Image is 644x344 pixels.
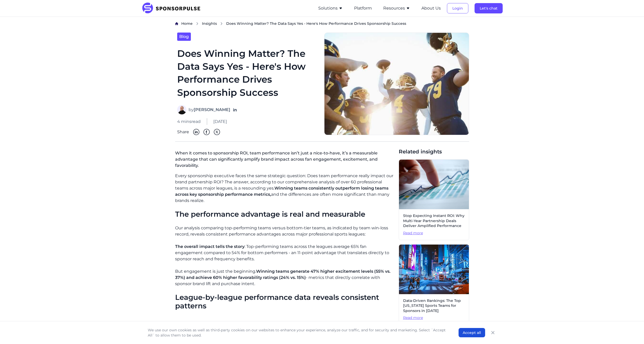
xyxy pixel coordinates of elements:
button: Close [489,329,496,336]
a: About Us [421,6,441,11]
strong: [PERSON_NAME] [194,107,230,112]
button: Platform [354,5,372,11]
img: chevron right [220,22,223,25]
span: Read more [403,231,465,236]
a: Login [447,6,468,11]
span: Read more [403,315,465,320]
a: Stop Expecting Instant ROI: Why Multi-Year Partnership Deals Deliver Amplified PerformanceRead more [399,159,469,240]
img: Twitter [214,129,220,135]
img: chevron right [196,22,199,25]
img: Getty images courtesy of Unsplash [324,33,469,135]
button: Solutions [318,5,343,11]
span: Stop Expecting Instant ROI: Why Multi-Year Partnership Deals Deliver Amplified Performance [403,213,465,229]
a: Insights [202,21,217,26]
img: SponsorPulse [142,3,204,14]
span: The overall impact tells the story [175,244,244,249]
span: Insights [202,21,217,26]
img: Neal Covant [177,105,186,114]
span: Winning teams consistently outperform losing teams across key sponsorship performance metrics, [175,186,388,197]
span: League-by-league performance data reveals consistent patterns [175,293,379,310]
img: Photo by Andreas Niendorf courtesy of Unsplash [399,245,469,294]
span: The performance advantage is real and measurable [175,210,365,218]
span: Home [181,21,193,26]
p: We use our own cookies as well as third-party cookies on our websites to enhance your experience,... [148,327,448,338]
a: Let's chat [475,6,503,11]
img: Linkedin [193,129,199,135]
span: Data-Driven Rankings: The Top [US_STATE] Sports Teams for Sponsors in [DATE] [403,298,465,314]
button: Accept all [459,328,485,337]
a: Data-Driven Rankings: The Top [US_STATE] Sports Teams for Sponsors in [DATE]Read more [399,244,469,325]
p: But engagement is just the beginning. - metrics that directly correlate with sponsor brand lift a... [175,268,395,287]
span: Winning teams generate 47% higher excitement levels (55% vs. 37%) and achieve 60% higher favorabi... [175,269,390,280]
img: Home [175,22,178,25]
img: Sponsorship ROI image [399,160,469,209]
button: Let's chat [475,3,503,13]
p: When it comes to sponsorship ROI, team performance isn’t just a nice-to-have, it’s a measurable a... [175,148,395,173]
span: Does Winning Matter? The Data Says Yes - Here's How Performance Drives Sponsorship Success [226,21,406,26]
a: Home [181,21,193,26]
a: Blog [177,33,191,41]
img: Facebook [203,129,210,135]
a: Follow on LinkedIn [232,107,238,112]
span: Share [177,129,189,135]
iframe: Chat Widget [618,319,644,344]
p: Every sponsorship executive faces the same strategic question: Does team performance really impac... [175,173,395,204]
span: by [189,107,230,113]
span: Related insights [399,148,469,155]
p: : Top-performing teams across the leagues average 65% fan engagement compared to 54% for bottom p... [175,244,395,262]
a: Platform [354,6,372,11]
button: Resources [383,5,410,11]
button: About Us [421,5,441,11]
p: Our analysis comparing top-performing teams versus bottom-tier teams, as indicated by team win-lo... [175,225,395,237]
span: 4 mins read [177,119,201,125]
button: Login [447,3,468,13]
span: [DATE] [213,119,227,125]
h1: Does Winning Matter? The Data Says Yes - Here's How Performance Drives Sponsorship Success [177,47,318,99]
